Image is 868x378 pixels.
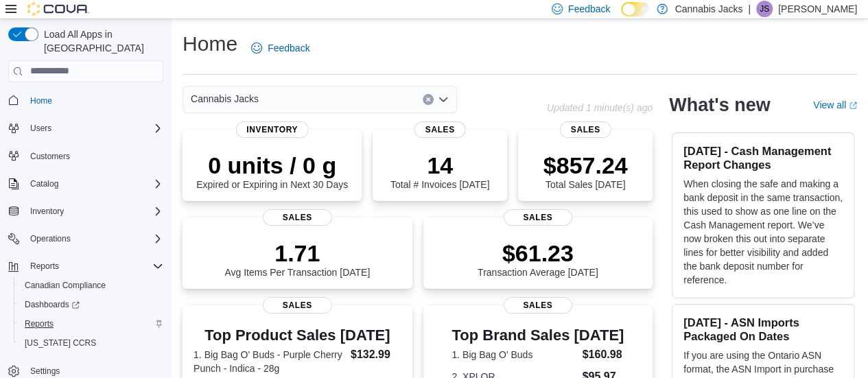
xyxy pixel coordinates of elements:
[25,203,69,220] button: Inventory
[3,229,169,248] button: Operations
[19,277,163,294] span: Canadian Compliance
[760,1,769,17] span: JS
[423,94,434,105] button: Clear input
[196,152,348,179] p: 0 units / 0 g
[547,102,653,113] p: Updated 1 minute(s) ago
[196,152,348,190] div: Expired or Expiring in Next 30 Days
[3,146,169,166] button: Customers
[30,178,58,189] span: Catalog
[669,94,770,116] h2: What's new
[504,297,572,314] span: Sales
[14,295,169,314] a: Dashboards
[25,176,163,192] span: Catalog
[3,202,169,221] button: Inventory
[778,1,857,17] p: [PERSON_NAME]
[19,296,163,313] span: Dashboards
[25,148,75,165] a: Customers
[14,333,169,353] button: [US_STATE] CCRS
[25,258,163,274] span: Reports
[19,335,163,351] span: Washington CCRS
[438,94,449,105] button: Open list of options
[390,152,489,190] div: Total # Invoices [DATE]
[543,152,628,179] p: $857.24
[25,92,163,109] span: Home
[19,316,163,332] span: Reports
[14,314,169,333] button: Reports
[25,231,163,247] span: Operations
[25,280,106,291] span: Canadian Compliance
[621,2,650,16] input: Dark Mode
[263,209,331,226] span: Sales
[813,99,857,110] a: View allExternal link
[25,120,163,137] span: Users
[756,1,773,17] div: John Shelegey
[25,258,64,274] button: Reports
[30,366,60,377] span: Settings
[683,177,843,287] p: When closing the safe and making a bank deposit in the same transaction, this used to show as one...
[451,327,624,344] h3: Top Brand Sales [DATE]
[25,176,64,192] button: Catalog
[478,239,598,267] p: $61.23
[25,231,76,247] button: Operations
[193,327,401,344] h3: Top Product Sales [DATE]
[748,1,751,17] p: |
[3,257,169,276] button: Reports
[183,30,237,58] h1: Home
[683,144,843,172] h3: [DATE] - Cash Management Report Changes
[478,239,598,278] div: Transaction Average [DATE]
[19,277,111,294] a: Canadian Compliance
[849,102,857,110] svg: External link
[25,203,163,220] span: Inventory
[30,151,70,162] span: Customers
[19,296,85,313] a: Dashboards
[268,41,309,55] span: Feedback
[19,335,102,351] a: [US_STATE] CCRS
[38,27,163,55] span: Load All Apps in [GEOGRAPHIC_DATA]
[27,2,89,16] img: Cova
[25,93,58,109] a: Home
[25,299,80,310] span: Dashboards
[568,2,610,16] span: Feedback
[560,121,611,138] span: Sales
[30,123,51,134] span: Users
[675,1,742,17] p: Cannabis Jacks
[235,121,309,138] span: Inventory
[25,318,54,329] span: Reports
[390,152,489,179] p: 14
[621,16,622,17] span: Dark Mode
[30,233,71,244] span: Operations
[19,316,59,332] a: Reports
[191,91,259,107] span: Cannabis Jacks
[504,209,572,226] span: Sales
[683,316,843,343] h3: [DATE] - ASN Imports Packaged On Dates
[193,348,345,375] dt: 1. Big Bag O' Buds - Purple Cherry Punch - Indica - 28g
[3,174,169,193] button: Catalog
[224,239,370,267] p: 1.71
[25,147,163,165] span: Customers
[30,95,52,106] span: Home
[14,276,169,295] button: Canadian Compliance
[451,348,576,362] dt: 1. Big Bag O' Buds
[224,239,370,278] div: Avg Items Per Transaction [DATE]
[30,206,64,217] span: Inventory
[543,152,628,190] div: Total Sales [DATE]
[30,261,59,272] span: Reports
[582,346,624,363] dd: $160.98
[263,297,331,314] span: Sales
[3,91,169,110] button: Home
[25,120,57,137] button: Users
[414,121,466,138] span: Sales
[25,338,96,349] span: [US_STATE] CCRS
[246,34,315,62] a: Feedback
[351,346,401,363] dd: $132.99
[3,119,169,138] button: Users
